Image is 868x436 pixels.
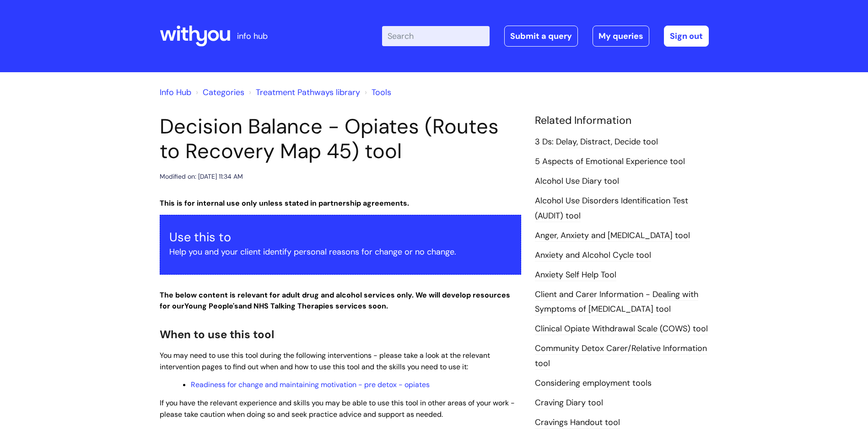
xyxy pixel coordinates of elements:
[535,289,698,315] a: Client and Carer Information - Dealing with Symptoms of [MEDICAL_DATA] tool
[382,26,709,47] div: | -
[535,323,708,335] a: Clinical Opiate Withdrawal Scale (COWS) tool
[535,230,690,242] a: Anger, Anxiety and [MEDICAL_DATA] tool
[535,114,709,127] h4: Related Information
[535,417,620,429] a: Cravings Handout tool
[535,195,688,222] a: Alcohol Use Disorders Identification Test (AUDIT) tool
[160,290,510,311] strong: The below content is relevant for adult drug and alcohol services only. We will develop resources...
[160,171,243,182] div: Modified on: [DATE] 11:34 AM
[382,26,490,46] input: Search
[535,175,619,187] a: Alcohol Use Diary tool
[160,87,191,98] a: Info Hub
[372,87,391,98] a: Tools
[535,269,616,281] a: Anxiety Self Help Tool
[191,380,430,389] a: Readiness for change and maintaining motivation - pre detox - opiates
[535,136,658,148] a: 3 Ds: Delay, Distract, Decide tool
[237,29,268,43] p: info hub
[535,343,707,369] a: Community Detox Carer/Relative Information tool
[535,156,685,168] a: 5 Aspects of Emotional Experience tool
[664,26,709,47] a: Sign out
[203,87,244,98] a: Categories
[593,26,649,47] a: My queries
[535,250,651,261] a: Anxiety and Alcohol Cycle tool
[535,378,652,389] a: Considering employment tools
[160,198,409,208] strong: This is for internal use only unless stated in partnership agreements.
[535,397,603,409] a: Craving Diary tool
[184,301,238,311] strong: Young People's
[247,85,360,100] li: Treatment Pathways library
[194,85,244,100] li: Solution home
[160,114,521,164] h1: Decision Balance - Opiates (Routes to Recovery Map 45) tool
[160,398,515,419] span: If you have the relevant experience and skills you may be able to use this tool in other areas of...
[169,230,512,245] h3: Use this to
[362,85,391,100] li: Tools
[256,87,360,98] a: Treatment Pathways library
[504,26,578,47] a: Submit a query
[160,327,274,341] span: When to use this tool
[169,245,512,259] p: Help you and your client identify personal reasons for change or no change.
[160,351,490,372] span: You may need to use this tool during the following interventions - please take a look at the rele...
